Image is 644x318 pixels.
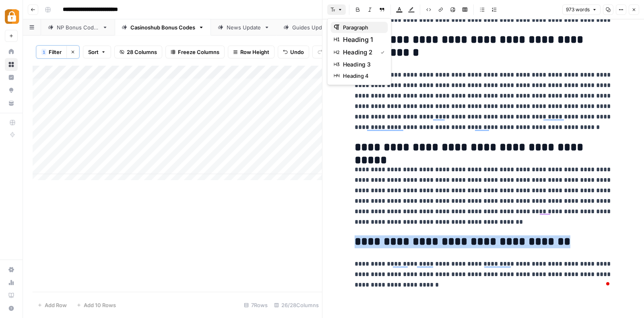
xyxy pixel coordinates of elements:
[5,71,18,84] a: Insights
[5,276,18,289] a: Usage
[5,6,18,27] button: Workspace: Adzz
[127,48,157,56] span: 28 Columns
[83,46,111,58] button: Sort
[241,299,271,312] div: 7 Rows
[228,46,275,58] button: Row Height
[72,299,121,312] button: Add 10 Rows
[343,72,382,80] span: heading 4
[271,299,322,312] div: 26/28 Columns
[211,19,277,35] a: News Update
[33,299,72,312] button: Add Row
[566,6,590,13] span: 973 words
[130,23,195,31] div: Casinoshub Bonus Codes
[45,301,67,309] span: Add Row
[5,9,19,24] img: Adzz Logo
[292,23,330,31] div: Guides Update
[290,48,304,56] span: Undo
[49,48,62,56] span: Filter
[227,23,261,31] div: News Update
[84,301,116,309] span: Add 10 Rows
[5,45,18,58] a: Home
[115,19,211,35] a: Casinoshub Bonus Codes
[240,48,269,56] span: Row Height
[343,23,382,31] span: paragraph
[5,302,18,315] button: Help + Support
[562,4,601,15] button: 973 words
[114,46,162,58] button: 28 Columns
[5,84,18,97] a: Opportunities
[5,58,18,71] a: Browse
[41,49,46,55] div: 1
[343,48,374,57] span: heading 2
[88,48,99,56] span: Sort
[277,19,345,35] a: Guides Update
[343,35,382,44] span: heading 1
[278,46,309,58] button: Undo
[5,97,18,110] a: Your Data
[165,46,225,58] button: Freeze Columns
[5,263,18,276] a: Settings
[178,48,219,56] span: Freeze Columns
[43,49,45,55] span: 1
[5,289,18,302] a: Learning Hub
[57,23,99,31] div: NP Bonus Codes
[36,46,66,58] button: 1Filter
[343,60,382,69] span: heading 3
[41,19,115,35] a: NP Bonus Codes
